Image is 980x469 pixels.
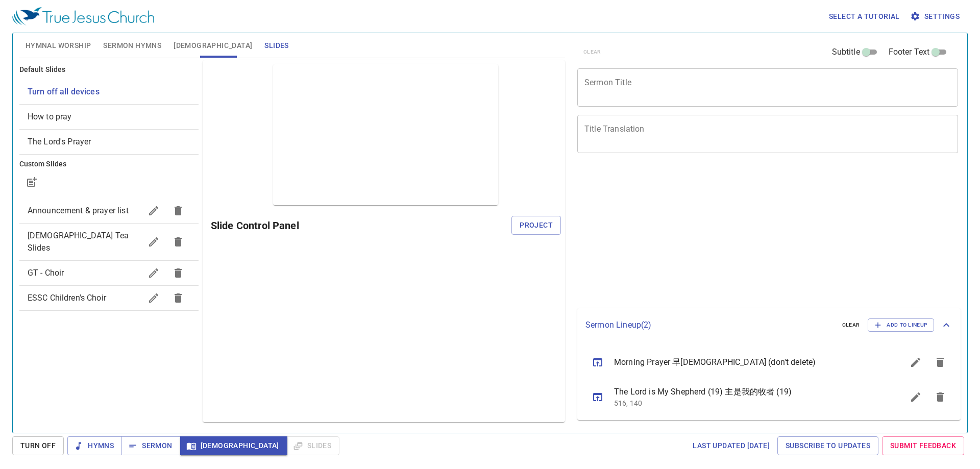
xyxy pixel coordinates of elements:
button: [DEMOGRAPHIC_DATA] [180,436,287,455]
h6: Slide Control Panel [211,217,511,234]
a: Subscribe to Updates [777,436,878,455]
span: Turn Off [20,439,56,452]
span: GT - Choir [28,268,64,278]
a: Submit Feedback [882,436,964,455]
span: Hymnal Worship [26,39,91,52]
span: Morning Prayer 早[DEMOGRAPHIC_DATA] (don't delete) [614,356,879,368]
button: clear [836,319,866,331]
div: Turn off all devices [19,80,199,104]
button: Sermon [121,436,180,455]
button: Turn Off [12,436,64,455]
span: Settings [912,10,960,23]
span: The Lord is My Shepherd (19) 主是我的牧者 (19) [614,386,879,398]
a: Last updated [DATE] [689,436,774,455]
div: Announcement & prayer list [19,199,199,223]
div: [DEMOGRAPHIC_DATA] Tea Slides [19,224,199,260]
h6: Default Slides [19,64,199,76]
div: Sermon Lineup(2)clearAdd to Lineup [577,308,961,342]
div: ESSC Children's Choir [19,286,199,310]
button: Project [511,216,561,235]
span: Subscribe to Updates [786,439,870,452]
button: Hymns [67,436,122,455]
span: Gospel Tea Slides [28,231,129,253]
button: Add to Lineup [868,318,934,332]
button: Settings [908,7,964,26]
span: Submit Feedback [890,439,956,452]
span: [object Object] [28,137,91,146]
ul: sermon lineup list [577,342,961,419]
span: Add to Lineup [874,320,927,330]
span: Project [520,219,553,232]
img: True Jesus Church [12,7,154,26]
span: Slides [264,39,288,52]
span: Sermon Hymns [103,39,161,52]
div: The Lord's Prayer [19,130,199,154]
span: Hymns [76,439,114,452]
div: GT - Choir [19,261,199,285]
span: clear [842,320,860,330]
span: [object Object] [28,87,100,96]
span: Footer Text [889,46,930,58]
span: [DEMOGRAPHIC_DATA] [188,439,279,452]
p: Sermon Lineup ( 2 ) [585,319,834,331]
span: ESSC Children's Choir [28,293,106,303]
span: Announcement & prayer list [28,206,129,215]
span: Last updated [DATE] [693,439,770,452]
span: Sermon [130,439,172,452]
span: [object Object] [28,112,72,121]
span: [DEMOGRAPHIC_DATA] [174,39,252,52]
span: Select a tutorial [829,10,900,23]
button: Select a tutorial [825,7,904,26]
div: How to pray [19,105,199,129]
span: Subtitle [832,46,860,58]
p: 516, 140 [614,398,879,408]
iframe: from-child [573,164,883,305]
h6: Custom Slides [19,159,199,170]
